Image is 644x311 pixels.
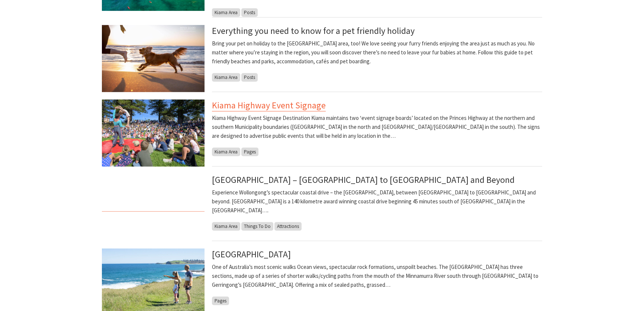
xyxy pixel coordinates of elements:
[241,147,258,156] span: Pages
[212,248,291,260] a: [GEOGRAPHIC_DATA]
[212,99,326,111] a: Kiama Highway Event Signage
[212,39,542,66] p: Bring your pet on holiday to the [GEOGRAPHIC_DATA] area, too! We love seeing your furry friends e...
[241,222,273,231] span: Things To Do
[102,99,205,166] img: Kiss Arts Festival Performer and Audience
[212,174,515,185] a: [GEOGRAPHIC_DATA] – [GEOGRAPHIC_DATA] to [GEOGRAPHIC_DATA] and Beyond
[102,174,205,241] img: Grand Pacific Drive
[274,222,302,231] span: Attractions
[212,25,415,37] a: Everything you need to know for a pet friendly holiday
[241,8,258,17] span: Posts
[212,222,240,231] span: Kiama Area
[212,188,542,215] p: Experience Wollongong’s spectacular coastal drive – the [GEOGRAPHIC_DATA], between [GEOGRAPHIC_DA...
[212,8,240,17] span: Kiama Area
[241,73,258,82] span: Posts
[212,114,542,140] p: Kiama Highway Event Signage Destination Kiama maintains two ‘event signage boards’ located on the...
[212,147,240,156] span: Kiama Area
[212,296,229,305] span: Pages
[212,263,542,289] p: One of Australia’s most scenic walks Ocean views, spectacular rock formations, unspoilt beaches. ...
[212,73,240,82] span: Kiama Area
